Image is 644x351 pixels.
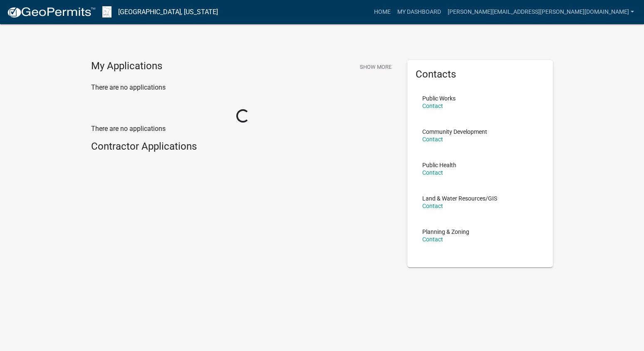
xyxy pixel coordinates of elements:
[91,83,395,93] p: There are no applications
[422,229,469,235] p: Planning & Zoning
[91,140,395,153] h4: Contractor Applications
[91,60,162,73] h4: My Applications
[422,236,443,243] a: Contact
[422,203,443,209] a: Contact
[91,140,395,156] wm-workflow-list-section: Contractor Applications
[394,4,444,20] a: My Dashboard
[118,5,218,19] a: [GEOGRAPHIC_DATA], [US_STATE]
[422,129,487,135] p: Community Development
[91,124,395,134] p: There are no applications
[422,95,456,101] p: Public Works
[444,4,637,20] a: [PERSON_NAME][EMAIL_ADDRESS][PERSON_NAME][DOMAIN_NAME]
[422,196,497,201] p: Land & Water Resources/GIS
[357,60,395,74] button: Show More
[371,4,394,20] a: Home
[102,6,111,18] img: Waseca County, Minnesota
[422,162,456,168] p: Public Health
[422,136,443,143] a: Contact
[422,103,443,109] a: Contact
[422,169,443,176] a: Contact
[416,68,545,80] h5: Contacts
